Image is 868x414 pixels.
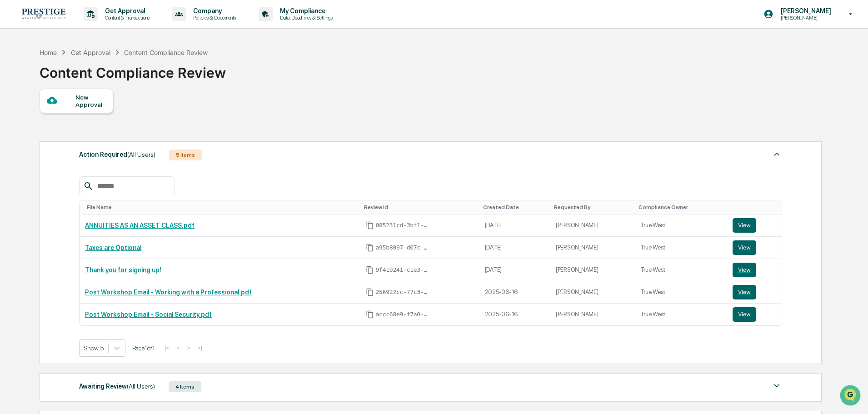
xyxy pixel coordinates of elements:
[132,344,155,352] span: Page 1 of 1
[550,304,635,325] td: [PERSON_NAME]
[85,266,161,274] a: Thank you for signing up!
[31,70,149,79] div: Start new chat
[733,263,756,277] button: View
[483,204,547,210] div: Toggle SortBy
[18,132,57,141] span: Data Lookup
[635,237,728,259] td: True West
[85,244,141,251] a: Taxes are Optional
[9,19,165,34] p: How can we help?
[479,214,550,237] td: [DATE]
[479,237,550,259] td: [DATE]
[9,70,25,86] img: 1746055101610-c473b297-6a78-478c-a979-82029cc54cd1
[733,307,756,322] button: View
[71,49,110,56] div: Get Approval
[169,150,202,160] div: 5 Items
[273,15,337,21] p: Data, Deadlines & Settings
[773,15,836,21] p: [PERSON_NAME]
[40,49,57,56] div: Home
[9,115,16,123] div: 🖐️
[733,285,776,299] a: View
[771,149,782,160] img: caret
[376,222,430,229] span: 085231cd-3bf1-49cd-8edf-8e5c63198b44
[733,285,756,299] button: View
[554,204,631,210] div: Toggle SortBy
[635,259,728,281] td: True West
[639,204,724,210] div: Toggle SortBy
[273,7,337,15] p: My Compliance
[184,344,193,352] button: >
[124,49,208,56] div: Content Compliance Review
[733,263,776,277] a: View
[364,204,476,210] div: Toggle SortBy
[376,289,430,296] span: 256922cc-77c3-4945-a205-11fcfdbfd03b
[733,218,776,233] a: View
[155,72,165,83] button: Start new chat
[85,289,252,296] a: Post Workshop Email - Working with a Professional.pdf
[24,41,150,51] input: Clear
[635,281,728,304] td: True West
[366,310,374,319] span: Copy Id
[87,204,356,210] div: Toggle SortBy
[771,380,782,391] img: caret
[366,266,374,274] span: Copy Id
[162,344,172,352] button: |<
[9,133,16,140] div: 🔎
[733,218,756,233] button: View
[479,259,550,281] td: [DATE]
[64,154,110,161] a: Powered byPylon
[773,7,836,15] p: [PERSON_NAME]
[195,344,205,352] button: >|
[5,111,62,127] a: 🖐️Preclearance
[733,307,776,322] a: View
[366,244,374,252] span: Copy Id
[186,7,240,15] p: Company
[62,111,116,127] a: 🗄️Attestations
[169,381,201,392] div: 4 Items
[98,7,154,15] p: Get Approval
[733,240,756,255] button: View
[18,115,59,124] span: Preclearance
[79,380,155,392] div: Awaiting Review
[635,214,728,237] td: True West
[550,214,635,237] td: [PERSON_NAME]
[75,115,113,124] span: Attestations
[22,9,65,19] img: logo
[733,240,776,255] a: View
[734,204,778,210] div: Toggle SortBy
[174,344,183,352] button: <
[40,57,226,81] div: Content Compliance Review
[127,383,155,390] span: (All Users)
[127,151,155,158] span: (All Users)
[90,154,110,161] span: Pylon
[635,304,728,325] td: True West
[98,15,154,21] p: Content & Transactions
[66,115,73,123] div: 🗄️
[550,237,635,259] td: [PERSON_NAME]
[376,311,430,318] span: accc68e9-f7a0-44b2-b4a3-ede2a8d78468
[550,259,635,281] td: [PERSON_NAME]
[479,304,550,325] td: 2025-06-16
[85,222,195,229] a: ANNUITIES AS AN ASSET CLASS.pdf
[839,384,863,409] iframe: Open customer support
[5,128,61,145] a: 🔎Data Lookup
[75,94,106,108] div: New Approval
[366,288,374,296] span: Copy Id
[31,79,115,86] div: We're available if you need us!
[79,149,155,160] div: Action Required
[186,15,240,21] p: Policies & Documents
[550,281,635,304] td: [PERSON_NAME]
[85,311,212,318] a: Post Workshop Email - Social Security.pdf
[376,266,430,274] span: 9f419241-c1e3-49c2-997d-d46bd0652bc5
[366,221,374,229] span: Copy Id
[376,244,430,251] span: a95b8097-d07c-4bbc-8bc9-c6666d58090a
[479,281,550,304] td: 2025-06-16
